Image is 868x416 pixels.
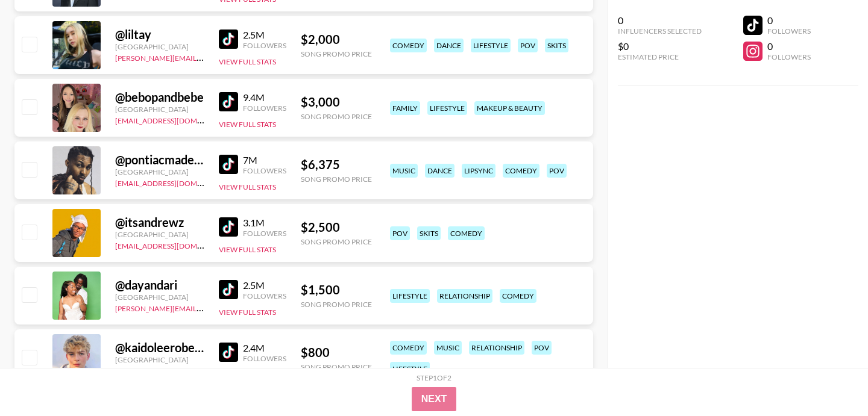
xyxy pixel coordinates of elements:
div: Song Promo Price [301,49,372,58]
div: $ 1,500 [301,282,372,297]
div: 0 [618,14,702,26]
div: relationship [469,341,524,355]
div: Estimated Price [618,52,702,61]
div: Followers [243,166,286,175]
div: [GEOGRAPHIC_DATA] [115,355,204,364]
div: [GEOGRAPHIC_DATA] [115,293,204,302]
div: lifestyle [390,362,430,376]
div: lifestyle [427,101,467,115]
a: [PERSON_NAME][EMAIL_ADDRESS][DOMAIN_NAME] [115,302,294,313]
div: Followers [243,104,286,113]
div: $ 3,000 [301,95,372,110]
button: View Full Stats [219,57,276,66]
img: TikTok [219,155,238,174]
a: [EMAIL_ADDRESS][DOMAIN_NAME] [115,176,236,188]
button: View Full Stats [219,245,276,254]
div: Step 1 of 2 [417,373,451,382]
div: $ 2,000 [301,32,372,47]
img: TikTok [219,280,238,299]
div: $ 2,500 [301,220,372,235]
div: @ pontiacmadeddg [115,152,204,167]
div: skits [545,39,568,52]
div: Song Promo Price [301,362,372,371]
iframe: Drift Widget Chat Controller [808,356,854,402]
div: lifestyle [390,289,430,303]
a: [PERSON_NAME][EMAIL_ADDRESS][DOMAIN_NAME] [115,51,294,63]
div: pov [518,39,538,52]
div: Song Promo Price [301,300,372,309]
img: TikTok [219,217,238,237]
div: @ dayandari [115,278,204,293]
div: Song Promo Price [301,175,372,184]
img: TikTok [219,29,238,49]
div: comedy [390,39,427,52]
div: Influencers Selected [618,26,702,36]
div: Followers [767,52,811,61]
div: [GEOGRAPHIC_DATA] [115,167,204,176]
div: 2.5M [243,29,286,41]
div: lifestyle [471,39,511,52]
div: Followers [243,41,286,50]
div: @ kaidoleerobertslife [115,340,204,355]
div: $ 800 [301,345,372,360]
div: dance [425,164,454,178]
button: View Full Stats [219,308,276,317]
div: Song Promo Price [301,237,372,246]
div: 0 [767,40,811,52]
div: pov [532,341,552,355]
a: [EMAIL_ADDRESS][DOMAIN_NAME] [115,114,236,125]
button: View Full Stats [219,182,276,191]
div: comedy [390,341,427,355]
div: $0 [618,40,702,52]
div: Followers [767,26,811,36]
div: family [390,101,420,115]
div: lipsync [462,164,495,178]
button: View Full Stats [219,120,276,129]
div: relationship [437,289,492,303]
div: Followers [243,291,286,300]
div: [GEOGRAPHIC_DATA] [115,105,204,114]
div: 2.4M [243,342,286,354]
div: Followers [243,354,286,363]
div: pov [547,164,567,178]
div: Followers [243,229,286,238]
div: 9.4M [243,92,286,104]
a: [EMAIL_ADDRESS][DOMAIN_NAME] [115,239,236,250]
img: TikTok [219,343,238,362]
div: comedy [500,289,536,303]
div: makeup & beauty [474,101,545,115]
button: Next [412,387,457,411]
div: 3.1M [243,217,286,229]
div: pov [390,226,410,240]
div: [GEOGRAPHIC_DATA] [115,42,204,51]
div: comedy [448,226,485,240]
div: Song Promo Price [301,112,372,121]
div: 2.5M [243,279,286,291]
div: 0 [767,14,811,26]
div: music [390,164,418,178]
div: dance [434,39,464,52]
div: @ bebopandbebe [115,90,204,105]
div: @ itsandrewz [115,215,204,230]
div: music [434,341,462,355]
img: TikTok [219,92,238,111]
div: [GEOGRAPHIC_DATA] [115,230,204,239]
div: skits [417,226,441,240]
div: @ liltay [115,27,204,42]
div: $ 6,375 [301,157,372,172]
div: comedy [503,164,539,178]
div: 7M [243,154,286,166]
